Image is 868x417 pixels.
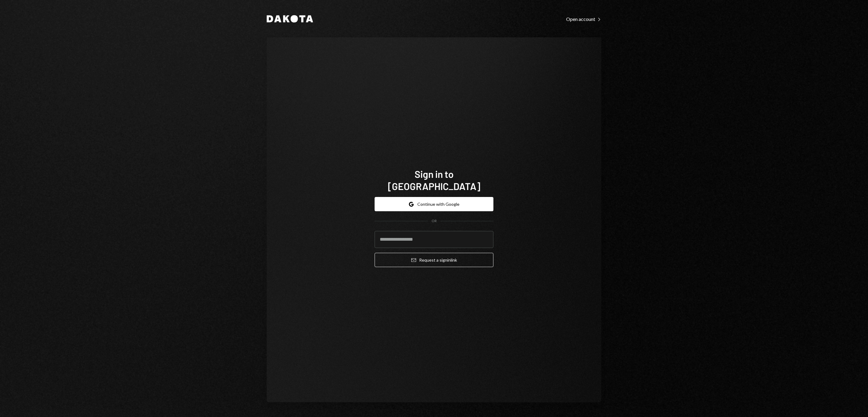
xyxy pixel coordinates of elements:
[375,253,493,267] button: Request a signinlink
[566,15,601,22] a: Open account
[375,168,493,192] h1: Sign in to [GEOGRAPHIC_DATA]
[375,197,493,211] button: Continue with Google
[566,16,601,22] div: Open account
[432,219,437,224] div: OR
